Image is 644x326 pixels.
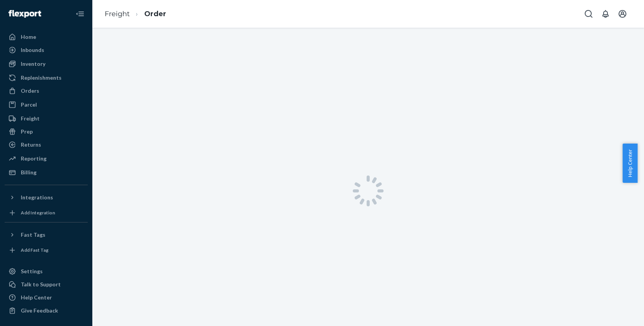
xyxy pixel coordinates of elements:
a: Inbounds [5,44,88,56]
div: Replenishments [21,74,62,82]
div: Billing [21,169,37,176]
div: Add Fast Tag [21,247,48,253]
div: Give Feedback [21,307,58,314]
a: Help Center [5,291,88,304]
div: Freight [21,115,40,122]
button: Close Navigation [72,6,88,22]
button: Open notifications [598,6,613,22]
a: Inventory [5,58,88,70]
div: Integrations [21,194,53,201]
div: Fast Tags [21,231,45,239]
div: Inventory [21,60,45,68]
div: Returns [21,141,41,149]
div: Talk to Support [21,281,61,288]
div: Inbounds [21,46,44,54]
a: Prep [5,125,88,138]
a: Freight [105,10,130,18]
a: Add Fast Tag [5,244,88,256]
div: Prep [21,128,33,135]
a: Freight [5,112,88,125]
a: Parcel [5,99,88,111]
img: Flexport logo [8,10,41,18]
a: Billing [5,166,88,179]
a: Orders [5,85,88,97]
a: Returns [5,139,88,151]
a: Settings [5,265,88,278]
a: Reporting [5,152,88,165]
div: Settings [21,267,43,275]
div: Home [21,33,36,41]
button: Help Center [622,144,637,183]
a: Replenishments [5,72,88,84]
button: Open Search Box [581,6,596,22]
ol: breadcrumbs [98,3,172,25]
a: Order [144,10,166,18]
div: Add Integration [21,209,55,216]
div: Orders [21,87,39,95]
button: Open account menu [615,6,630,22]
div: Parcel [21,101,37,109]
a: Add Integration [5,207,88,219]
button: Integrations [5,191,88,204]
div: Reporting [21,155,47,162]
button: Give Feedback [5,304,88,317]
button: Fast Tags [5,229,88,241]
div: Help Center [21,294,52,301]
button: Talk to Support [5,278,88,291]
a: Home [5,31,88,43]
